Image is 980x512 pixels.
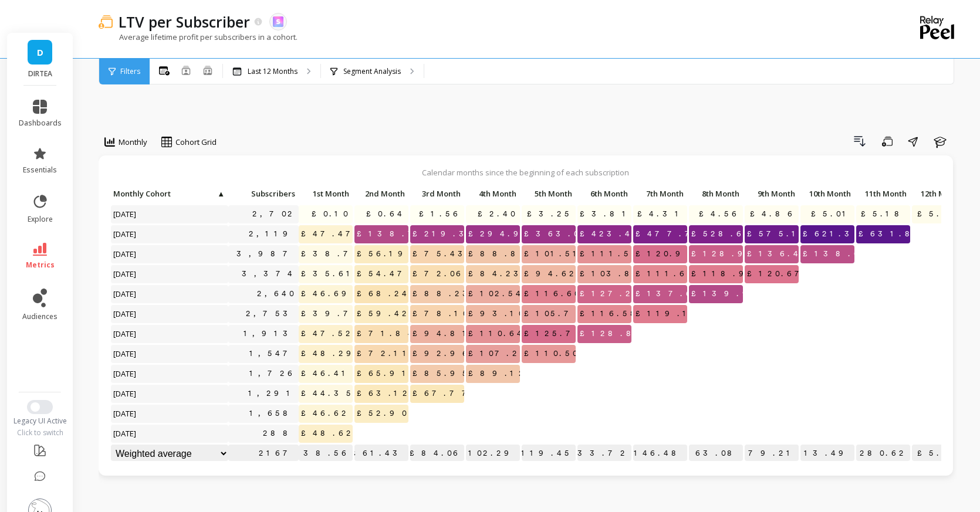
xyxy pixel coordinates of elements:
[111,305,140,323] span: [DATE]
[466,265,529,283] span: £84.23
[912,445,966,462] p: £5.23
[244,305,299,323] a: 2,753
[410,185,464,202] p: 3rd Month
[354,445,408,462] p: £61.43
[636,189,684,198] span: 7th Month
[689,445,743,462] p: £163.08
[800,225,868,243] span: £621.35
[410,345,474,362] span: £92.96
[27,400,53,414] button: Switch to New UI
[800,185,856,204] div: Toggle SortBy
[410,225,487,243] span: £219.38
[466,285,527,303] span: £102.54
[911,185,967,204] div: Toggle SortBy
[691,189,739,198] span: 8th Month
[410,445,464,462] p: £84.06
[745,265,810,283] span: £120.67
[357,189,405,198] span: 2nd Month
[800,445,854,462] p: £213.49
[466,185,520,202] p: 4th Month
[410,265,467,283] span: £72.06
[633,285,706,303] span: £137.61
[745,245,812,263] span: £136.45
[522,245,585,263] span: £101.51
[524,189,572,198] span: 5th Month
[580,189,628,198] span: 6th Month
[689,265,762,283] span: £118.92
[856,185,910,202] p: 11th Month
[856,445,910,462] p: £280.62
[354,245,414,263] span: £56.19
[466,305,528,323] span: £93.10
[522,285,584,303] span: £116.60
[120,67,140,76] span: Filters
[119,12,250,32] p: LTV per Subscriber
[859,205,910,223] span: £5.18
[28,215,53,224] span: explore
[466,365,530,382] span: £89.12
[299,245,367,263] span: £38.76
[111,365,140,382] span: [DATE]
[466,345,531,362] span: £107.24
[912,185,966,202] p: 12th Month
[7,428,73,438] div: Click to switch
[354,365,414,382] span: £65.91
[354,345,415,362] span: £72.11
[299,365,354,382] span: £46.41
[246,225,299,243] a: 2,119
[410,185,465,204] div: Toggle SortBy
[26,260,55,270] span: metrics
[856,185,911,204] div: Toggle SortBy
[299,385,357,402] span: £44.35
[689,225,760,243] span: £528.69
[633,245,704,263] span: £120.97
[633,445,687,462] p: £146.48
[745,445,799,462] p: £179.21
[309,205,353,223] span: £0.10
[354,185,408,202] p: 2nd Month
[354,225,436,243] span: £138.77
[466,445,520,462] p: £102.29
[111,345,140,362] span: [DATE]
[119,137,147,148] span: Monthly
[37,46,43,59] span: D
[577,265,653,283] span: £103.88
[241,325,299,343] a: 1,913
[228,185,283,204] div: Toggle SortBy
[856,225,928,243] span: £631.85
[111,385,140,402] span: [DATE]
[354,185,410,204] div: Toggle SortBy
[522,305,592,323] span: £105.77
[577,205,634,223] span: £3.81
[23,165,57,175] span: essentials
[111,425,140,442] span: [DATE]
[239,265,299,283] a: 3,374
[216,189,225,198] span: ▲
[577,225,648,243] span: £423.47
[247,345,299,362] a: 1,547
[747,189,795,198] span: 9th Month
[228,185,299,202] p: Subscribers
[110,167,941,178] p: Calendar months since the beginning of each subscription
[299,305,371,323] span: £39.77
[248,67,298,76] p: Last 12 Months
[354,405,411,422] span: £52.90
[915,205,966,223] span: £5.23
[633,185,687,202] p: 7th Month
[410,305,472,323] span: £78.10
[261,425,299,442] a: 288
[745,185,799,202] p: 9th Month
[246,385,299,402] a: 1,291
[744,185,800,204] div: Toggle SortBy
[354,265,413,283] span: £54.47
[255,285,299,303] a: 2,640
[113,189,216,198] span: Monthly Cohort
[19,118,62,128] span: dashboards
[111,405,140,422] span: [DATE]
[465,185,521,204] div: Toggle SortBy
[633,305,702,323] span: £119.14
[522,265,580,283] span: £94.62
[354,385,414,402] span: £63.12
[689,245,759,263] span: £128.90
[475,205,520,223] span: £2.40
